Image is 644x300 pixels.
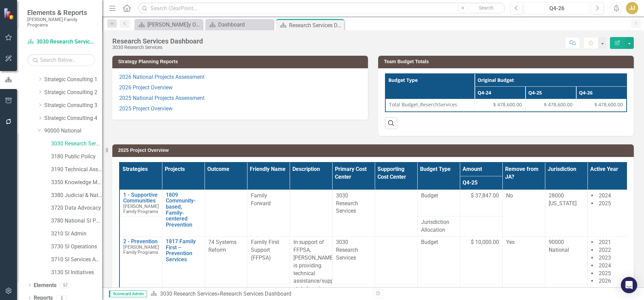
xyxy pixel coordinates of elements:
div: Open Intercom Messenger [621,277,637,293]
span: 2021 [599,239,611,245]
div: Research Services Dashboard [112,37,203,45]
span: $ 478,600.00 [544,101,573,108]
button: Search [469,3,503,13]
span: 2024 [599,192,611,199]
a: 2 - Prevention [123,239,159,245]
a: 3030 Research Services [51,140,102,148]
span: Yes [506,239,515,245]
a: Strategic Consulting 1 [44,76,102,84]
span: 2022 [599,247,611,253]
td: Double-Click to Edit [417,190,460,216]
input: Search ClearPoint... [138,2,505,14]
h3: 2025 Project Overview [118,148,630,153]
input: Search Below... [27,54,95,66]
span: Elements & Reports [27,8,95,17]
h3: Team Budget Totals [384,59,630,64]
span: 2024 [599,262,611,269]
span: 2026 [599,278,611,284]
span: Family First Support (FFPSA) [251,239,279,261]
a: 3180 Public Policy [51,153,102,161]
a: 2025 National Projects Assessment [119,95,205,101]
span: 74 Systems Reform [208,239,237,253]
td: Double-Click to Edit [290,190,332,236]
a: [PERSON_NAME]y Overview [136,20,201,29]
span: Search [479,5,494,11]
button: Q4-26 [525,2,589,14]
td: Double-Click to Edit [332,190,375,236]
a: 3030 Research Services [160,290,217,297]
span: 3030 Research Services [336,239,358,261]
a: 2026 National Projects Assessment [119,74,205,80]
div: Research Services Dashboard [220,290,291,297]
a: Strategic Consulting 3 [44,102,102,109]
span: [PERSON_NAME] Family Programs [123,244,159,255]
div: 3030 Research Services [112,45,203,50]
span: $ 37,847.00 [471,192,499,200]
div: Dashboard [218,20,272,29]
span: Scorecard Admin [109,290,147,297]
span: 3030 Research Services [336,192,358,214]
span: No [506,192,513,199]
td: Double-Click to Edit Right Click for Context Menu [119,190,162,216]
div: 57 [60,282,71,288]
h3: Strategy Planning Reports [118,59,365,64]
a: 3710 SI Services Admin [51,256,102,264]
span: 2023 [599,254,611,261]
a: 3720 Data Advocacy [51,204,102,212]
div: Q4-26 [527,4,587,13]
td: Double-Click to Edit [587,190,630,236]
a: 3380 Judicial & National Engage [51,192,102,199]
div: [PERSON_NAME]y Overview [147,20,201,29]
a: Strategic Consulting 2 [44,89,102,96]
span: $ 478,600.00 [493,101,522,108]
td: Double-Click to Edit [375,190,417,236]
a: 3780 National SI Partnerships [51,217,102,225]
td: Double-Click to Edit [460,190,502,216]
div: Research Services Dashboard [289,21,342,30]
a: 90000 National [44,127,102,135]
td: Double-Click to Edit [417,216,460,236]
a: Strategic Consulting 4 [44,114,102,122]
a: Dashboard [207,20,272,29]
a: 2025 Project Overview [119,105,173,112]
a: 1817 Family First – Prevention Services [166,239,201,262]
td: Double-Click to Edit Right Click for Context Menu [162,190,205,236]
td: Double-Click to Edit [460,216,502,236]
div: » [150,290,368,298]
span: 90000 National [549,239,569,253]
a: 1 - Supportive Communities [123,192,159,204]
a: 1809 Community-based, Family-centered Prevention [166,192,201,228]
a: Elements [34,282,57,289]
a: 2026 Project Overview [119,84,173,91]
button: JJ [626,2,638,14]
span: 2025 [599,200,611,207]
span: Jurisdiction Allocation [421,218,456,234]
span: $ 10,000.00 [471,239,499,246]
span: Budget [421,192,456,200]
td: Double-Click to Edit [545,190,587,236]
span: 28000 [US_STATE] [549,192,577,207]
small: [PERSON_NAME] Family Programs [27,17,95,28]
span: 2025 [599,270,611,277]
a: 3210 SI Admin [51,230,102,238]
a: 3030 Research Services [27,38,95,46]
td: Double-Click to Edit [502,190,545,236]
a: 3730 SI Operations [51,243,102,251]
a: 3130 SI Initiatives [51,269,102,277]
span: Budget [421,239,456,246]
span: Family Forward [251,192,271,207]
span: $ 478,600.00 [594,101,623,108]
td: Double-Click to Edit [205,190,247,236]
img: ClearPoint Strategy [3,7,16,20]
a: 3190 Technical Assistance Unit [51,166,102,174]
span: Total Budget_ReserchServices [389,101,471,108]
span: [PERSON_NAME] Family Programs [123,204,159,214]
a: 3350 Knowledge Management [51,179,102,187]
td: Double-Click to Edit [247,190,290,236]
